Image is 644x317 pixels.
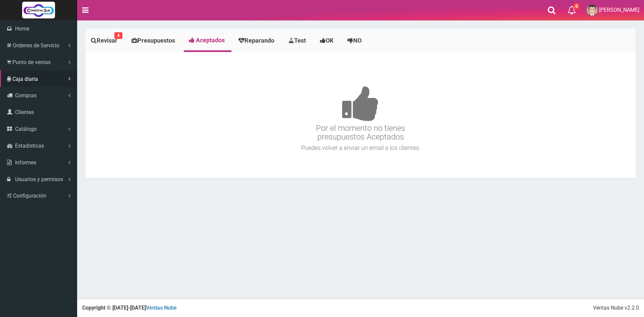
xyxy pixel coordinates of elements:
span: NO [353,37,362,44]
span: Caja diaria [12,76,38,82]
span: Configuración [13,193,46,199]
div: Ventas Nube v2.2.0 [593,304,639,312]
span: 6 [574,3,580,9]
span: Informes [15,159,36,166]
a: Presupuestos [126,30,182,51]
h4: Puedes volver a enviar un email a los clientes. [87,145,634,151]
strong: Copyright © [DATE]-[DATE] [82,305,177,311]
span: Compras [15,92,37,99]
span: Punto de ventas [12,59,51,65]
h3: Por el momento no tienes presupuestos Aceptados [87,66,634,142]
a: OK [315,30,340,51]
span: [PERSON_NAME] [599,7,639,13]
span: Ordenes de Servicio [13,42,59,49]
img: User Image [587,5,598,16]
span: Home [15,25,29,32]
small: 4 [114,32,122,39]
span: Aceptados [196,37,225,44]
span: Clientes [15,109,34,115]
img: Logo grande [22,2,55,18]
a: Reparando [233,30,281,51]
a: Test [283,30,313,51]
span: Usuarios y permisos [15,176,63,182]
span: Presupuestos [138,37,175,44]
a: Ventas Nube [146,305,177,311]
span: OK [326,37,333,44]
a: Aceptados [184,30,231,50]
span: Catálogo [15,126,37,132]
a: NO [342,30,369,51]
a: Revisar4 [86,30,124,51]
span: Reparando [245,37,274,44]
span: Test [294,37,306,44]
span: Revisar [97,37,117,44]
span: Estadisticas [15,143,44,149]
